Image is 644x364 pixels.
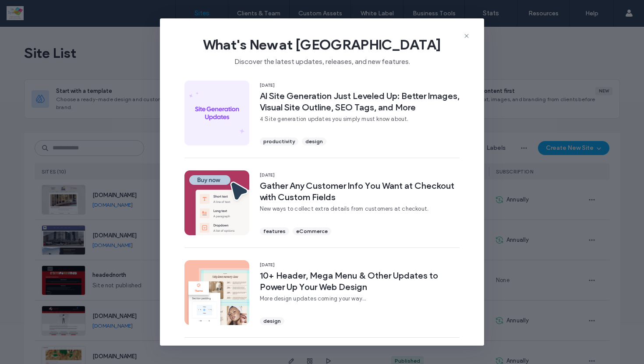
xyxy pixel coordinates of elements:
[260,180,460,203] span: Gather Any Customer Info You Want at Checkout with Custom Fields
[296,227,328,235] span: eCommerce
[263,317,281,325] span: design
[260,90,460,113] span: AI Site Generation Just Leveled Up: Better Images, Visual Site Outline, SEO Tags, and More
[174,53,470,67] span: Discover the latest updates, releases, and new features.
[305,138,323,145] span: design
[263,138,295,145] span: productivity
[260,262,460,268] span: [DATE]
[260,294,460,303] span: More design updates coming your way...
[174,36,470,53] span: What's New at [GEOGRAPHIC_DATA]
[263,227,286,235] span: features
[260,115,460,124] span: 4 Site generation updates you simply must know about.
[260,172,460,178] span: [DATE]
[260,270,460,293] span: 10+ Header, Mega Menu & Other Updates to Power Up Your Web Design
[260,82,460,88] span: [DATE]
[260,205,460,213] span: New ways to collect extra details from customers at checkout.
